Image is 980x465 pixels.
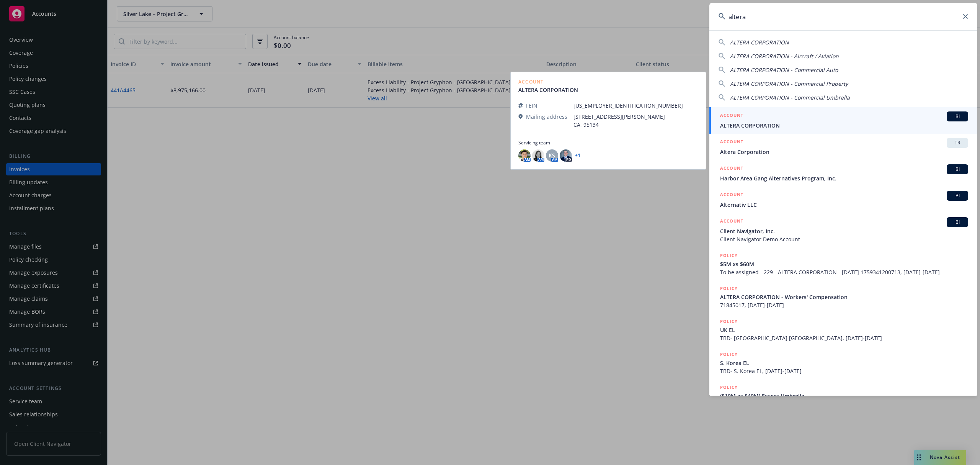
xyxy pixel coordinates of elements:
[709,3,977,30] input: Search...
[720,392,968,400] span: ($10M xs $40M) Excess Umbrella
[720,227,968,235] span: Client Navigator, Inc.
[709,280,977,313] a: POLICYALTERA CORPORATION - Workers' Compensation71845017, [DATE]-[DATE]
[720,252,738,259] h5: POLICY
[730,80,848,87] span: ALTERA CORPORATION - Commercial Property
[950,192,965,199] span: BI
[720,268,968,276] span: To be assigned - 229 - ALTERA CORPORATION - [DATE] 1759341200713, [DATE]-[DATE]
[950,166,965,173] span: BI
[709,247,977,280] a: POLICY$5M xs $60MTo be assigned - 229 - ALTERA CORPORATION - [DATE] 1759341200713, [DATE]-[DATE]
[720,164,743,174] h5: ACCOUNT
[720,359,968,367] span: S. Korea EL
[709,313,977,346] a: POLICYUK ELTBD- [GEOGRAPHIC_DATA] [GEOGRAPHIC_DATA], [DATE]-[DATE]
[720,138,743,147] h5: ACCOUNT
[720,121,968,129] span: ALTERA CORPORATION
[720,235,968,243] span: Client Navigator Demo Account
[720,301,968,309] span: 71845017, [DATE]-[DATE]
[709,160,977,187] a: ACCOUNTBIHarbor Area Gang Alternatives Program, Inc.
[720,217,743,226] h5: ACCOUNT
[709,346,977,379] a: POLICYS. Korea ELTBD- S. Korea EL, [DATE]-[DATE]
[730,66,838,74] span: ALTERA CORPORATION - Commercial Auto
[720,111,743,121] h5: ACCOUNT
[950,113,965,120] span: BI
[720,293,968,301] span: ALTERA CORPORATION - Workers' Compensation
[720,174,968,182] span: Harbor Area Gang Alternatives Program, Inc.
[720,326,968,334] span: UK EL
[720,191,743,200] h5: ACCOUNT
[720,148,968,156] span: Altera Corporation
[720,383,738,391] h5: POLICY
[720,285,738,292] h5: POLICY
[950,219,965,226] span: BI
[730,94,850,101] span: ALTERA CORPORATION - Commercial Umbrella
[720,334,968,342] span: TBD- [GEOGRAPHIC_DATA] [GEOGRAPHIC_DATA], [DATE]-[DATE]
[709,187,977,213] a: ACCOUNTBIAlternativ LLC
[709,213,977,247] a: ACCOUNTBIClient Navigator, Inc.Client Navigator Demo Account
[720,201,968,209] span: Alternativ LLC
[720,318,738,325] h5: POLICY
[709,379,977,412] a: POLICY($10M xs $40M) Excess Umbrella
[730,39,789,46] span: ALTERA CORPORATION
[709,107,977,134] a: ACCOUNTBIALTERA CORPORATION
[720,260,968,268] span: $5M xs $60M
[720,367,968,375] span: TBD- S. Korea EL, [DATE]-[DATE]
[730,52,839,60] span: ALTERA CORPORATION - Aircraft / Aviation
[950,139,965,146] span: TR
[720,350,738,358] h5: POLICY
[709,134,977,160] a: ACCOUNTTRAltera Corporation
